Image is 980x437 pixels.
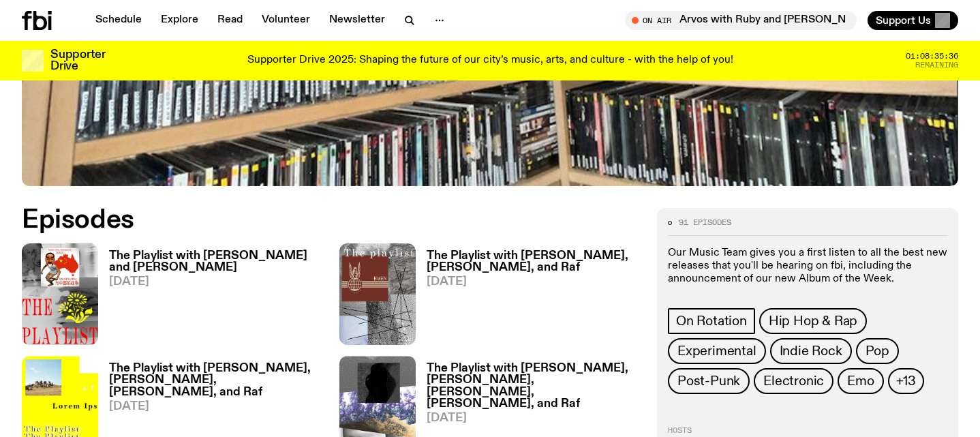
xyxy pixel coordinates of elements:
[856,338,899,364] a: Pop
[668,338,766,364] a: Experimental
[109,250,323,273] h3: The Playlist with [PERSON_NAME] and [PERSON_NAME]
[847,374,874,389] span: Emo
[98,250,323,345] a: The Playlist with [PERSON_NAME] and [PERSON_NAME][DATE]
[677,374,740,389] span: Post-Punk
[676,314,747,329] span: On Rotation
[427,276,641,288] span: [DATE]
[109,401,323,412] span: [DATE]
[763,374,824,389] span: Electronic
[254,11,318,30] a: Volunteer
[769,314,857,329] span: Hip Hop & Rap
[87,11,150,30] a: Schedule
[838,368,883,394] a: Emo
[677,344,756,359] span: Experimental
[866,344,889,359] span: Pop
[759,308,867,334] a: Hip Hop & Rap
[109,276,323,288] span: [DATE]
[427,412,641,424] span: [DATE]
[754,368,833,394] a: Electronic
[679,219,731,226] span: 91 episodes
[153,11,206,30] a: Explore
[780,344,842,359] span: Indie Rock
[427,250,641,273] h3: The Playlist with [PERSON_NAME], [PERSON_NAME], and Raf
[50,49,105,72] h3: Supporter Drive
[247,55,733,67] p: Supporter Drive 2025: Shaping the future of our city’s music, arts, and culture - with the help o...
[668,368,750,394] a: Post-Punk
[427,363,641,409] h3: The Playlist with [PERSON_NAME], [PERSON_NAME], [PERSON_NAME], [PERSON_NAME], and Raf
[915,61,958,69] span: Remaining
[209,11,251,30] a: Read
[22,208,641,232] h2: Episodes
[888,368,924,394] button: +13
[668,308,755,334] a: On Rotation
[416,250,641,345] a: The Playlist with [PERSON_NAME], [PERSON_NAME], and Raf[DATE]
[896,374,916,389] span: +13
[668,246,947,286] p: Our Music Team gives you a first listen to all the best new releases that you'll be hearing on fb...
[868,11,958,30] button: Support Us
[321,11,393,30] a: Newsletter
[770,338,852,364] a: Indie Rock
[625,11,857,30] button: On AirArvos with Ruby and [PERSON_NAME]
[876,14,931,27] span: Support Us
[906,52,958,60] span: 01:08:35:36
[109,363,323,397] h3: The Playlist with [PERSON_NAME], [PERSON_NAME], [PERSON_NAME], and Raf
